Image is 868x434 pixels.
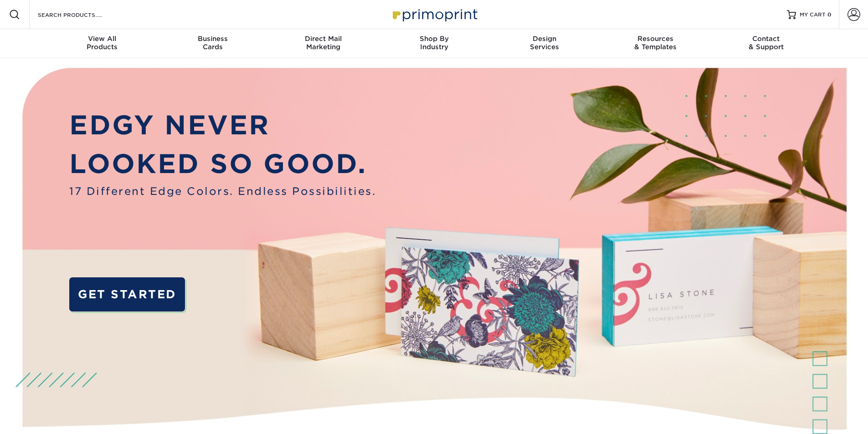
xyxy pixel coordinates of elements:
a: Shop ByIndustry [379,29,489,58]
a: Direct MailMarketing [268,29,379,58]
a: DesignServices [489,29,600,58]
div: Cards [157,35,268,51]
a: BusinessCards [157,29,268,58]
span: Shop By [379,35,489,43]
span: Business [157,35,268,43]
input: SEARCH PRODUCTS..... [37,9,126,20]
div: Industry [379,35,489,51]
div: Products [47,35,158,51]
div: Marketing [268,35,379,51]
a: Contact& Support [711,29,822,58]
div: & Templates [600,35,711,51]
span: Design [489,35,600,43]
span: Direct Mail [268,35,379,43]
a: Resources& Templates [600,29,711,58]
a: GET STARTED [69,277,185,311]
a: View AllProducts [47,29,158,58]
img: Primoprint [389,5,480,24]
span: Contact [711,35,822,43]
span: 0 [827,11,832,18]
span: View All [47,35,158,43]
p: EDGY NEVER [69,106,376,145]
span: 17 Different Edge Colors. Endless Possibilities. [69,184,376,199]
div: & Support [711,35,822,51]
span: Resources [600,35,711,43]
p: LOOKED SO GOOD. [69,144,376,184]
span: MY CART [800,11,826,19]
div: Services [489,35,600,51]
